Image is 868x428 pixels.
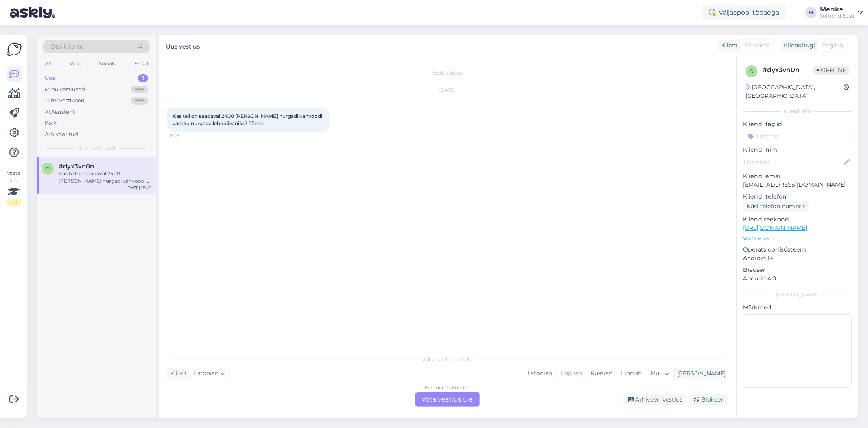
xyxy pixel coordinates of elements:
[45,86,85,94] div: Minu vestlused
[718,41,738,50] div: Klient
[743,235,852,242] p: Vaata edasi ...
[650,369,663,377] span: Muu
[126,185,151,191] div: [DATE] 18:49
[68,58,82,69] div: Web
[813,66,849,75] span: Offline
[763,65,813,75] div: # dyx3vn0n
[586,367,617,379] div: Russian
[743,192,852,201] p: Kliendi telefon
[194,369,219,378] span: Estonian
[415,392,480,407] div: Võta vestlus üle
[743,245,852,254] p: Operatsioonisüsteem
[750,68,754,74] span: d
[743,181,852,189] p: [EMAIL_ADDRESS][DOMAIN_NAME]
[425,384,470,391] div: Estonian to English
[702,5,786,20] div: Väljaspool tööaega
[59,163,94,170] span: #dyx3vn0n
[45,108,75,116] div: AI Assistent
[45,119,57,127] div: Kõik
[167,69,728,77] div: Vestlus algas
[617,367,646,379] div: Finnish
[7,170,21,206] div: Vaata siia
[743,274,852,283] p: Android 4.0
[674,369,726,378] div: [PERSON_NAME]
[131,97,148,105] div: 99+
[781,41,815,50] div: Klienditugi
[50,42,83,51] span: Otsi kliente
[743,130,852,142] input: Lisa tag
[167,86,728,94] div: [DATE]
[167,369,187,378] div: Klient
[743,120,852,128] p: Kliendi tag'id
[743,291,852,298] div: [PERSON_NAME]
[167,356,728,363] div: Valige keel ja vastake
[689,394,728,405] div: Blokeeri
[743,224,807,232] a: [URL][DOMAIN_NAME]
[556,367,586,379] div: English
[743,172,852,181] p: Kliendi email
[623,394,686,405] div: Arhiveeri vestlus
[743,254,852,263] p: Android 14
[745,41,770,50] span: Estonian
[743,303,852,312] p: Märkmed
[45,97,85,105] div: Tiimi vestlused
[820,6,863,19] a: MerikeSoftrend Eesti
[820,13,854,19] div: Softrend Eesti
[45,74,55,82] div: Uus
[78,145,116,152] span: Uued vestlused
[169,132,200,139] span: 18:49
[743,146,852,154] p: Kliendi nimi
[166,40,200,51] label: Uus vestlus
[743,108,852,115] div: Kliendi info
[743,158,842,167] input: Lisa nimi
[743,266,852,274] p: Brauser
[746,83,844,100] div: [GEOGRAPHIC_DATA], [GEOGRAPHIC_DATA]
[45,130,78,139] div: Arhiveeritud
[173,113,324,126] span: Kas teil on saadaval 2400 [PERSON_NAME] nurgadiivanvoodi vasaku nurgaga lebodiivaniks? Tänan
[820,6,854,13] div: Merike
[46,165,50,172] span: d
[7,42,22,57] img: Askly Logo
[43,58,52,69] div: All
[805,7,817,18] div: M
[97,58,117,69] div: Socials
[131,86,148,94] div: 99+
[133,58,150,69] div: Email
[59,170,151,185] div: Kas teil on saadaval 2400 [PERSON_NAME] nurgadiivanvoodi vasaku nurgaga lebodiivaniks? Tänan
[138,74,148,82] div: 1
[7,199,21,206] div: 1 / 3
[743,215,852,224] p: Klienditeekond
[743,201,809,212] div: Küsi telefoninumbrit
[822,41,843,50] span: English
[523,367,556,379] div: Estonian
